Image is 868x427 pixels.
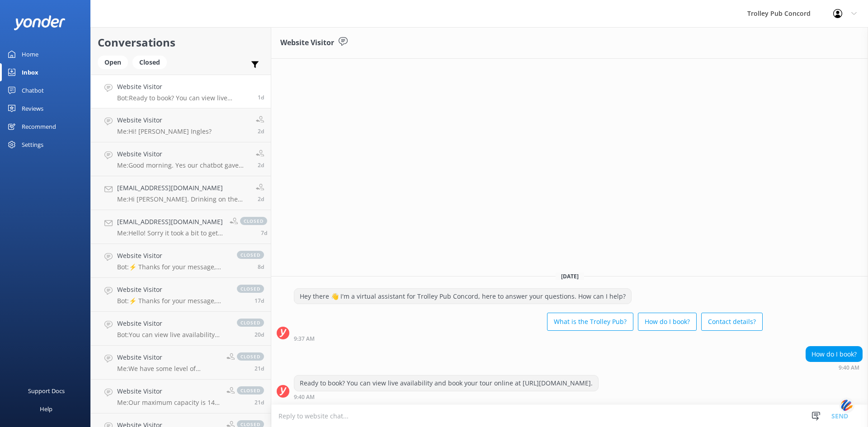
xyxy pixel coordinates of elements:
[255,331,264,338] span: Aug 14 2025 04:00pm (UTC -05:00) America/Cancun
[255,399,264,406] span: Aug 13 2025 10:31am (UTC -05:00) America/Cancun
[132,57,171,67] a: Closed
[117,183,249,193] h4: [EMAIL_ADDRESS][DOMAIN_NAME]
[28,382,65,400] div: Support Docs
[22,63,38,81] div: Inbox
[117,331,228,339] p: Bot: You can view live availability and book your tour online at [URL][DOMAIN_NAME].
[22,81,44,99] div: Chatbot
[117,386,220,396] h4: Website Visitor
[255,297,264,305] span: Aug 17 2025 03:32pm (UTC -05:00) America/Cancun
[237,319,264,327] span: closed
[98,56,128,69] div: Open
[91,278,271,312] a: Website VisitorBot:⚡ Thanks for your message, we'll get back to you as soon as we can. You're als...
[294,394,599,400] div: Sep 02 2025 08:40am (UTC -05:00) America/Cancun
[117,127,212,136] p: Me: Hi! [PERSON_NAME] Ingles?
[258,127,264,135] span: Sep 01 2025 11:24am (UTC -05:00) America/Cancun
[294,336,315,342] strong: 9:37 AM
[117,149,249,159] h4: Website Visitor
[255,365,264,372] span: Aug 13 2025 10:35am (UTC -05:00) America/Cancun
[237,251,264,259] span: closed
[91,244,271,278] a: Website VisitorBot:⚡ Thanks for your message, we'll get back to you as soon as we can. You're als...
[91,142,271,176] a: Website VisitorMe:Good morning. Yes our chatbot gave proper details about contact. I will suggest...
[117,161,249,169] p: Me: Good morning. Yes our chatbot gave proper details about contact. I will suggest starting with...
[261,229,267,237] span: Aug 27 2025 10:03am (UTC -05:00) America/Cancun
[117,285,228,295] h4: Website Visitor
[839,365,859,371] strong: 9:40 AM
[638,313,697,331] button: How do I book?
[22,117,56,136] div: Recommend
[701,313,763,331] button: Contact details?
[240,217,267,225] span: closed
[40,400,52,418] div: Help
[237,352,264,361] span: closed
[98,34,264,51] h2: Conversations
[237,285,264,293] span: closed
[91,312,271,346] a: Website VisitorBot:You can view live availability and book your tour online at [URL][DOMAIN_NAME]...
[294,289,631,304] div: Hey there 👋 I'm a virtual assistant for Trolley Pub Concord, here to answer your questions. How c...
[117,365,220,373] p: Me: We have some level of flexibility with that if it's a private tours. And I apologize for the ...
[91,210,271,244] a: [EMAIL_ADDRESS][DOMAIN_NAME]Me:Hello! Sorry it took a bit to get back to you. We're closed on Mon...
[14,15,66,30] img: yonder-white-logo.png
[117,251,228,261] h4: Website Visitor
[294,394,315,400] strong: 9:40 AM
[258,161,264,169] span: Sep 01 2025 11:23am (UTC -05:00) America/Cancun
[22,99,43,117] div: Reviews
[22,45,38,63] div: Home
[806,364,863,371] div: Sep 02 2025 08:40am (UTC -05:00) America/Cancun
[258,263,264,271] span: Aug 26 2025 03:52pm (UTC -05:00) America/Cancun
[117,82,251,92] h4: Website Visitor
[258,94,264,101] span: Sep 02 2025 08:40am (UTC -05:00) America/Cancun
[547,313,633,331] button: What is the Trolley Pub?
[117,94,251,102] p: Bot: Ready to book? You can view live availability and book your tour online at [URL][DOMAIN_NAME].
[91,346,271,380] a: Website VisitorMe:We have some level of flexibility with that if it's a private tours. And I apol...
[22,136,43,154] div: Settings
[806,347,862,362] div: How do I book?
[294,335,763,342] div: Sep 02 2025 08:37am (UTC -05:00) America/Cancun
[117,352,220,362] h4: Website Visitor
[117,115,212,125] h4: Website Visitor
[839,397,854,413] img: svg+xml;base64,PHN2ZyB3aWR0aD0iNDQiIGhlaWdodD0iNDQiIHZpZXdCb3g9IjAgMCA0NCA0NCIgZmlsbD0ibm9uZSIgeG...
[117,217,223,227] h4: [EMAIL_ADDRESS][DOMAIN_NAME]
[117,195,249,203] p: Me: Hi [PERSON_NAME]. Drinking on the Trolley is a matter of choice of the passengers, right? You...
[91,380,271,413] a: Website VisitorMe:Our maximum capacity is 14. Maybe can squeeze 15 if someone is really skinny......
[556,272,584,280] span: [DATE]
[91,108,271,142] a: Website VisitorMe:Hi! [PERSON_NAME] Ingles?2d
[280,37,334,49] h3: Website Visitor
[117,263,228,271] p: Bot: ⚡ Thanks for your message, we'll get back to you as soon as we can. You're also welcome to k...
[91,176,271,210] a: [EMAIL_ADDRESS][DOMAIN_NAME]Me:Hi [PERSON_NAME]. Drinking on the Trolley is a matter of choice of...
[117,297,228,305] p: Bot: ⚡ Thanks for your message, we'll get back to you as soon as we can. You're also welcome to k...
[117,229,223,237] p: Me: Hello! Sorry it took a bit to get back to you. We're closed on Mondays. You can rent one of t...
[117,319,228,328] h4: Website Visitor
[237,386,264,394] span: closed
[294,375,598,391] div: Ready to book? You can view live availability and book your tour online at [URL][DOMAIN_NAME].
[98,57,132,67] a: Open
[117,399,220,407] p: Me: Our maximum capacity is 14. Maybe can squeeze 15 if someone is really skinny..... But yes, bo...
[258,195,264,203] span: Sep 01 2025 11:22am (UTC -05:00) America/Cancun
[132,56,167,69] div: Closed
[91,75,271,108] a: Website VisitorBot:Ready to book? You can view live availability and book your tour online at [UR...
